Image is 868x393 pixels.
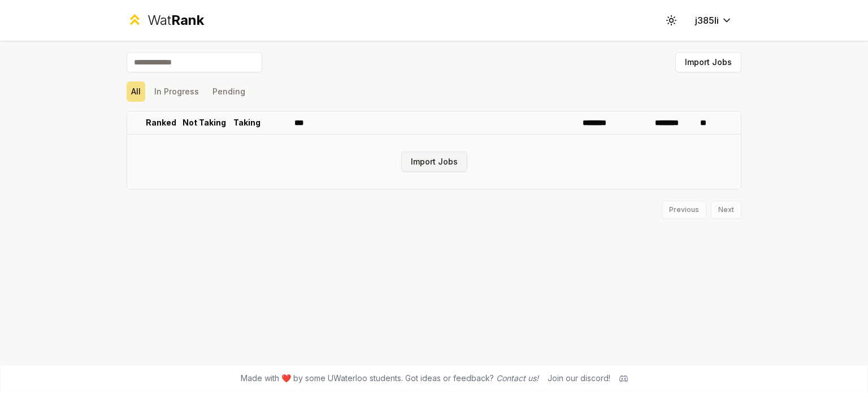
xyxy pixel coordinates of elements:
p: Ranked [146,117,176,128]
span: j385li [695,14,719,27]
span: Rank [171,12,204,28]
button: Import Jobs [401,152,467,172]
button: Import Jobs [675,52,741,72]
button: Pending [208,81,250,102]
div: Join our discord! [548,373,610,384]
p: Taking [233,117,261,128]
a: WatRank [127,11,204,29]
a: Contact us! [496,373,539,383]
button: In Progress [150,81,203,102]
button: All [127,81,145,102]
button: j385li [686,10,741,31]
span: Made with ❤️ by some UWaterloo students. Got ideas or feedback? [241,373,539,384]
div: Wat [147,11,204,29]
p: Not Taking [183,117,226,128]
